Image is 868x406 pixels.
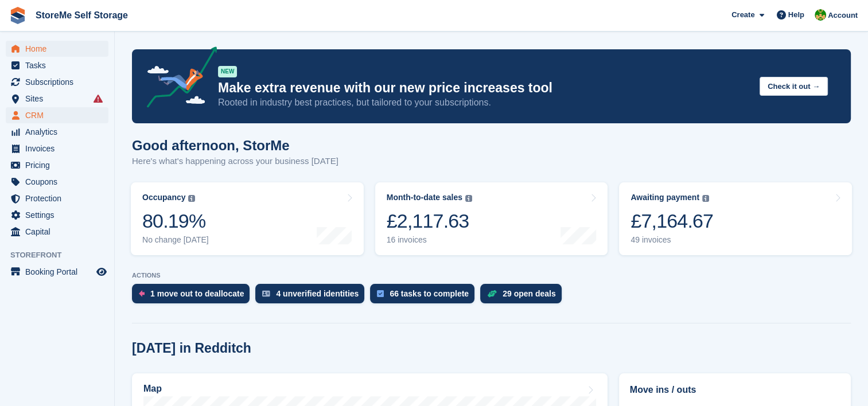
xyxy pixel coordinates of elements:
[25,91,94,107] span: Sites
[6,107,108,123] a: menu
[6,157,108,173] a: menu
[9,7,26,24] img: stora-icon-8386f47178a22dfd0bd8f6a31ec36ba5ce8667c1dd55bd0f319d3a0aa187defe.svg
[94,94,103,103] i: Smart entry sync failures have occurred
[25,157,94,173] span: Pricing
[377,290,384,297] img: task-75834270c22a3079a89374b754ae025e5fb1db73e45f91037f5363f120a921f8.svg
[25,224,94,240] span: Capital
[630,209,713,233] div: £7,164.67
[828,10,858,21] span: Account
[95,265,108,279] a: Preview store
[702,195,709,202] img: icon-info-grey-7440780725fd019a000dd9b08b2336e03edf1995a4989e88bcd33f0948082b44.svg
[788,9,804,21] span: Help
[6,224,108,240] a: menu
[6,124,108,140] a: menu
[387,193,462,202] div: Month-to-date sales
[262,290,270,297] img: verify_identity-adf6edd0f0f0b5bbfe63781bf79b02c33cf7c696d77639b501bdc392416b5a36.svg
[6,207,108,223] a: menu
[370,284,480,309] a: 66 tasks to complete
[25,190,94,206] span: Protection
[10,249,114,261] span: Storefront
[276,289,359,298] div: 4 unverified identities
[6,264,108,280] a: menu
[132,138,338,153] h1: Good afternoon, StorMe
[131,182,364,255] a: Occupancy 80.19% No change [DATE]
[142,235,209,245] div: No change [DATE]
[619,182,852,255] a: Awaiting payment £7,164.67 49 invoices
[815,9,826,21] img: StorMe
[150,289,244,298] div: 1 move out to deallocate
[387,235,472,245] div: 16 invoices
[503,289,556,298] div: 29 open deals
[132,284,255,309] a: 1 move out to deallocate
[25,124,94,140] span: Analytics
[6,91,108,107] a: menu
[487,290,497,298] img: deal-1b604bf984904fb50ccaf53a9ad4b4a5d6e5aea283cecdc64d6e3604feb123c2.svg
[139,290,145,297] img: move_outs_to_deallocate_icon-f764333ba52eb49d3ac5e1228854f67142a1ed5810a6f6cc68b1a99e826820c5.svg
[630,383,840,397] h2: Move ins / outs
[218,96,750,109] p: Rooted in industry best practices, but tailored to your subscriptions.
[465,195,472,202] img: icon-info-grey-7440780725fd019a000dd9b08b2336e03edf1995a4989e88bcd33f0948082b44.svg
[25,57,94,73] span: Tasks
[630,235,713,245] div: 49 invoices
[480,284,567,309] a: 29 open deals
[375,182,608,255] a: Month-to-date sales £2,117.63 16 invoices
[137,46,217,112] img: price-adjustments-announcement-icon-8257ccfd72463d97f412b2fc003d46551f7dbcb40ab6d574587a9cd5c0d94...
[31,6,133,25] a: StoreMe Self Storage
[218,80,750,96] p: Make extra revenue with our new price increases tool
[6,74,108,90] a: menu
[25,74,94,90] span: Subscriptions
[6,140,108,157] a: menu
[142,193,185,202] div: Occupancy
[143,384,162,394] h2: Map
[25,207,94,223] span: Settings
[6,41,108,57] a: menu
[25,107,94,123] span: CRM
[142,209,209,233] div: 80.19%
[390,289,469,298] div: 66 tasks to complete
[218,66,237,77] div: NEW
[760,77,828,96] button: Check it out →
[25,41,94,57] span: Home
[731,9,754,21] span: Create
[6,190,108,206] a: menu
[132,272,851,279] p: ACTIONS
[6,174,108,190] a: menu
[6,57,108,73] a: menu
[255,284,370,309] a: 4 unverified identities
[25,264,94,280] span: Booking Portal
[132,341,251,356] h2: [DATE] in Redditch
[25,140,94,157] span: Invoices
[387,209,472,233] div: £2,117.63
[630,193,699,202] div: Awaiting payment
[25,174,94,190] span: Coupons
[188,195,195,202] img: icon-info-grey-7440780725fd019a000dd9b08b2336e03edf1995a4989e88bcd33f0948082b44.svg
[132,155,338,168] p: Here's what's happening across your business [DATE]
